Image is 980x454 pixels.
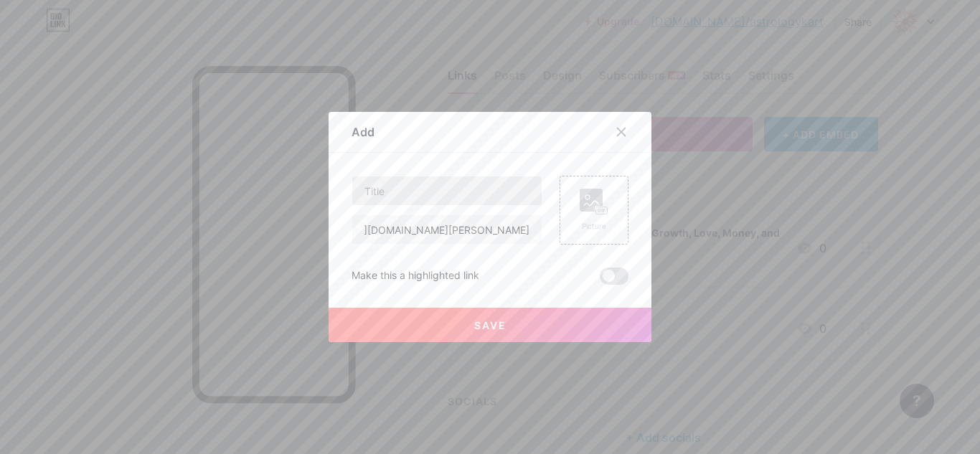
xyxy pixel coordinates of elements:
span: Save [474,319,507,331]
button: Save [329,308,651,342]
div: Add [352,123,374,141]
input: URL [352,215,542,244]
div: Picture [580,221,608,232]
input: Title [352,176,542,205]
div: Make this a highlighted link [352,268,479,285]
